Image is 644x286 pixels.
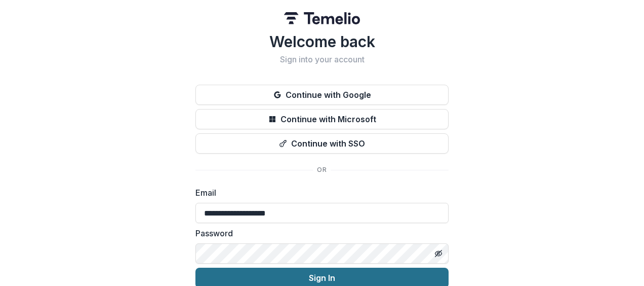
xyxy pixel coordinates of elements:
button: Continue with SSO [195,133,449,154]
button: Continue with Microsoft [195,109,449,129]
img: Temelio [284,12,360,24]
label: Password [195,227,442,239]
label: Email [195,187,442,199]
button: Toggle password visibility [430,245,447,262]
h1: Welcome back [195,32,449,51]
button: Continue with Google [195,85,449,105]
h2: Sign into your account [195,55,449,64]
